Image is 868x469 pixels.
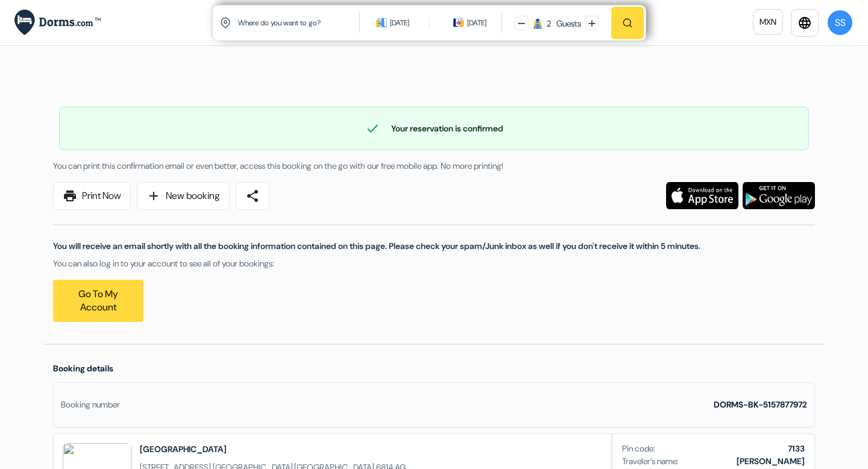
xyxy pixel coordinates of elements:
strong: DORMS-BK-5157877972 [714,399,807,410]
input: City, University Or Property [237,8,362,37]
a: printPrint Now [53,182,131,210]
img: minus [518,20,525,27]
b: 7133 [788,443,805,454]
img: calendarIcon icon [453,17,464,28]
div: Guests [553,17,581,30]
img: calendarIcon icon [376,17,387,28]
span: add [146,189,161,203]
a: MXN [753,9,783,35]
p: You can also log in to your account to see all of your bookings: [53,257,815,270]
button: ss [826,9,854,36]
div: Your reservation is confirmed [60,121,808,136]
a: Go to my account [53,280,143,322]
span: print [63,189,77,203]
a: share [236,182,269,210]
div: Booking number [61,398,120,411]
a: language [791,9,819,37]
span: check [365,121,380,136]
img: Download the free application [743,182,815,209]
span: share [245,189,260,203]
b: [PERSON_NAME] [737,456,805,467]
div: [DATE] [467,17,486,29]
div: 2 [547,17,551,30]
p: You will receive an email shortly with all the booking information contained on this page. Please... [53,240,815,253]
img: plus [588,20,596,27]
span: Booking details [53,363,113,374]
span: Traveler’s name: [622,455,679,468]
img: location icon [220,17,231,28]
h2: [GEOGRAPHIC_DATA] [140,443,406,455]
img: guest icon [532,18,543,29]
span: You can print this confirmation email or even better, access this booking on the go with our free... [53,160,503,171]
a: addNew booking [137,182,230,210]
img: Dorms.com [14,10,101,36]
i: language [797,16,812,30]
img: Download the free application [666,182,738,209]
span: Pin code: [622,442,655,455]
div: [DATE] [390,17,409,29]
